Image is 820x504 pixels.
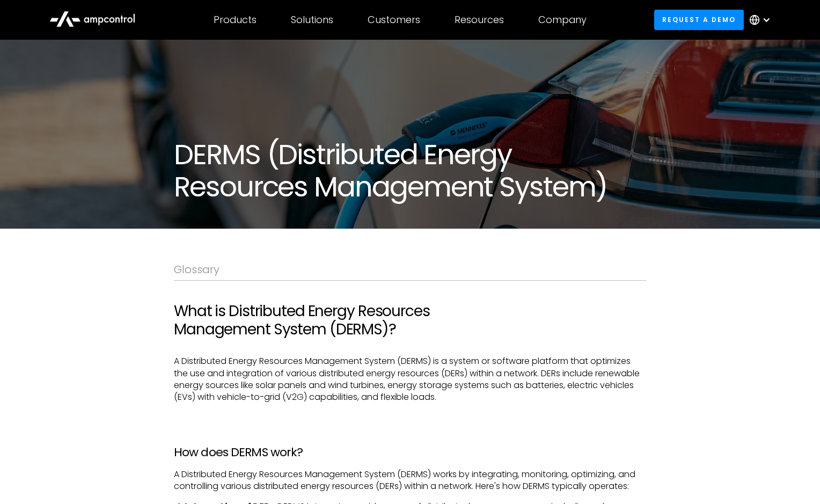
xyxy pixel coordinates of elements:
[368,14,420,26] div: Customers
[174,412,646,424] p: ‍
[174,302,646,338] h2: What is Distributed Energy Resources Management System (DERMS)?
[214,14,257,26] div: Products
[538,14,587,26] div: Company
[174,445,646,459] h3: How does DERMS work?
[174,263,646,276] div: Glossary
[174,138,646,203] h1: DERMS (Distributed Energy Resources Management System)
[455,14,504,26] div: Resources
[291,14,333,26] div: Solutions
[174,469,646,493] p: A Distributed Energy Resources Management System (DERMS) works by integrating, monitoring, optimi...
[174,355,646,404] p: A Distributed Energy Resources Management System (DERMS) is a system or software platform that op...
[654,10,744,30] a: Request a demo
